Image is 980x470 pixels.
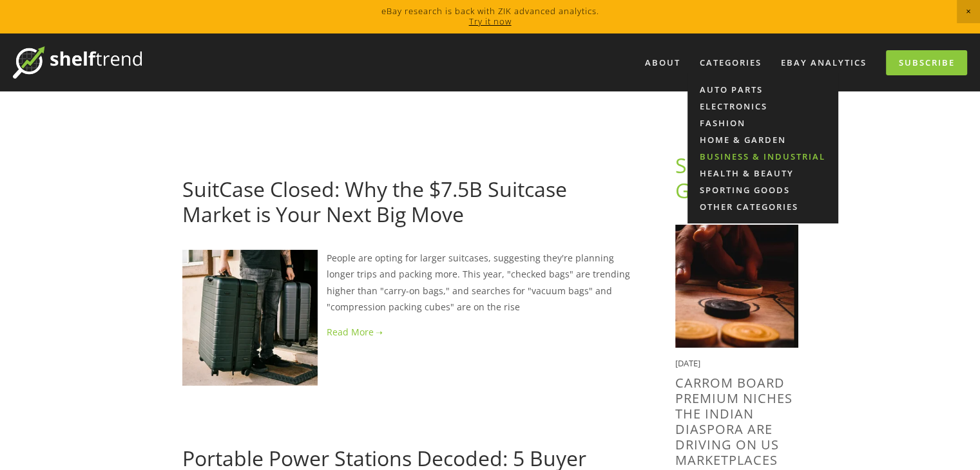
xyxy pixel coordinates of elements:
img: ShelfTrend [13,46,142,79]
a: Home & Garden [687,131,838,148]
a: Sporting Goods [675,151,762,203]
a: Sporting Goods [687,182,838,198]
a: Subscribe [886,50,967,75]
a: Business & Industrial [687,148,838,165]
a: [DATE] [182,424,211,437]
a: About [637,52,689,73]
p: People are opting for larger suitcases, suggesting they're planning longer trips and packing more... [182,250,634,315]
a: Other Categories [687,198,838,215]
img: Carrom Board Premium Niches the Indian Diaspora are driving on US Marketplaces [675,225,798,348]
a: Auto Parts [687,81,838,98]
div: Categories [691,52,770,73]
a: [DATE] [182,155,211,167]
a: SuitCase Closed: Why the $7.5B Suitcase Market is Your Next Big Move [182,175,567,227]
a: Carrom Board Premium Niches the Indian Diaspora are driving on US Marketplaces [675,374,793,469]
a: Fashion [687,115,838,131]
time: [DATE] [675,357,700,369]
a: Electronics [687,98,838,115]
a: Health & Beauty [687,165,838,182]
img: SuitCase Closed: Why the $7.5B Suitcase Market is Your Next Big Move [182,250,318,385]
a: eBay Analytics [773,52,875,73]
a: Try it now [469,15,512,27]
